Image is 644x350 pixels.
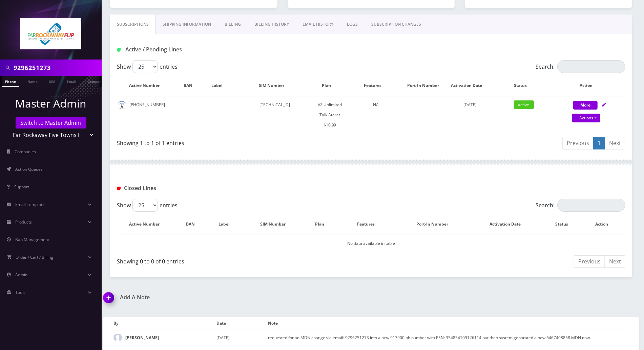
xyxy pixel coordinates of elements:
[472,214,545,234] th: Activation Date: activate to sort column ascending
[463,102,477,108] span: [DATE]
[585,214,625,234] th: Action : activate to sort column ascending
[246,214,307,234] th: SIM Number: activate to sort column ascending
[14,61,100,74] input: Search in Company
[314,96,345,134] td: VZ Unlimited Talk Ateret $10.99
[494,76,554,95] th: Status: activate to sort column ascending
[536,60,625,73] label: Search:
[346,96,406,134] td: NA
[16,254,54,260] span: Order / Cart / Billing
[340,15,365,34] a: LOGS
[15,237,49,242] span: Ban Management
[20,18,81,49] img: Far Rockaway Five Towns Flip
[314,76,345,95] th: Plan: activate to sort column ascending
[125,335,159,341] strong: [PERSON_NAME]
[536,199,625,212] label: Search:
[63,76,80,86] a: Email
[562,137,594,149] a: Previous
[557,60,625,73] input: Search:
[117,187,121,190] img: Closed Lines
[2,76,19,87] a: Phone
[14,184,29,190] span: Support
[118,76,178,95] th: Active Number: activate to sort column ascending
[365,15,428,34] a: SUBSCRIPTION CHANGES
[117,185,279,191] h1: Closed Lines
[84,76,107,86] a: Company
[339,214,399,234] th: Features: activate to sort column ascending
[117,60,178,73] label: Show entries
[593,137,605,149] a: 1
[117,46,279,53] h1: Active / Pending Lines
[118,101,126,109] img: default.png
[118,214,178,234] th: Active Number: activate to sort column descending
[236,76,314,95] th: SIM Number: activate to sort column ascending
[118,235,625,252] td: No data available in table
[572,114,600,122] a: Actions
[236,96,314,134] td: [TECHNICAL_ID]
[206,76,235,95] th: Label: activate to sort column ascending
[346,76,406,95] th: Features: activate to sort column ascending
[216,330,268,346] td: [DATE]
[605,137,625,149] a: Next
[605,255,625,268] a: Next
[132,199,158,212] select: Showentries
[15,219,32,225] span: Products
[555,76,625,95] th: Action: activate to sort column ascending
[15,166,43,172] span: Action Queues
[296,15,340,34] a: EMAIL HISTORY
[545,214,585,234] th: Status: activate to sort column ascending
[557,199,625,212] input: Search:
[178,76,205,95] th: BAN: activate to sort column ascending
[15,202,45,207] span: Email Template
[117,199,178,212] label: Show entries
[307,214,339,234] th: Plan: activate to sort column ascending
[16,117,86,129] a: Switch to Master Admin
[574,255,605,268] a: Previous
[15,272,27,278] span: Admin
[210,214,245,234] th: Label: activate to sort column ascending
[132,60,158,73] select: Showentries
[15,149,36,155] span: Companies
[113,317,216,330] th: By
[248,15,296,34] a: Billing History
[218,15,248,34] a: Billing
[407,76,446,95] th: Port-In Number: activate to sort column ascending
[117,255,366,265] div: Showing 0 to 0 of 0 entries
[268,330,629,346] td: requested for an MDN change via email: 9296251273 into a new 917900 ph number with ESN: 354834109...
[268,317,629,330] th: Note
[24,76,41,86] a: Name
[117,48,121,52] img: Active / Pending Lines
[110,15,156,34] a: Subscriptions
[514,100,534,109] span: active
[15,289,25,295] span: Tools
[178,214,209,234] th: BAN: activate to sort column ascending
[216,317,268,330] th: Date
[400,214,472,234] th: Port-In Number: activate to sort column ascending
[573,101,598,110] button: More
[156,15,218,34] a: Shipping Information
[447,76,493,95] th: Activation Date: activate to sort column ascending
[46,76,59,86] a: SIM
[103,294,366,301] a: Add A Note
[118,96,178,134] td: [PHONE_NUMBER]
[117,136,366,147] div: Showing 1 to 1 of 1 entries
